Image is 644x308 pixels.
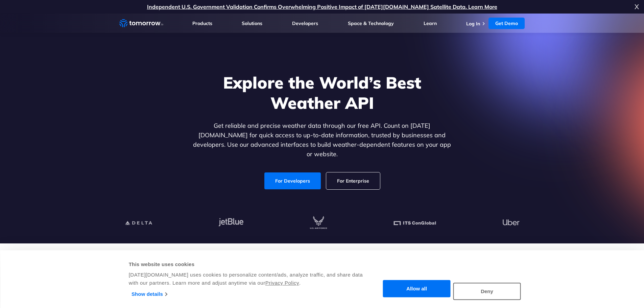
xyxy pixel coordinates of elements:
a: Space & Technology [348,20,394,26]
div: [DATE][DOMAIN_NAME] uses cookies to personalize content/ads, analyze traffic, and share data with... [129,271,364,287]
a: Get Demo [488,18,525,29]
p: Get reliable and precise weather data through our free API. Count on [DATE][DOMAIN_NAME] for quic... [192,121,453,159]
a: Developers [292,20,318,26]
a: For Enterprise [326,172,380,189]
a: Privacy Policy [265,280,299,286]
a: Learn [424,20,437,26]
a: Show details [132,289,167,299]
a: Independent U.S. Government Validation Confirms Overwhelming Positive Impact of [DATE][DOMAIN_NAM... [147,3,497,10]
button: Allow all [383,280,451,298]
h1: Explore the World’s Best Weather API [192,72,453,113]
a: Home link [119,18,163,28]
button: Deny [453,283,521,300]
a: For Developers [264,172,321,189]
div: This website uses cookies [129,260,364,268]
a: Solutions [242,20,262,26]
a: Log In [466,21,480,27]
a: Products [192,20,212,26]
